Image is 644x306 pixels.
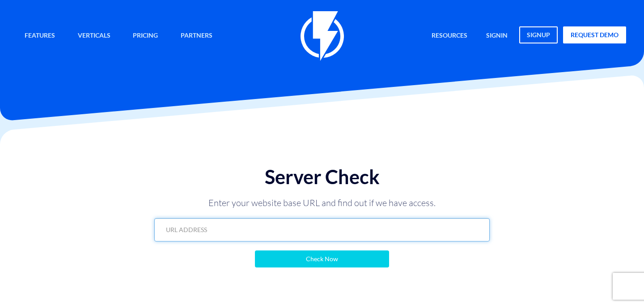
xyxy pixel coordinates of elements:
a: Features [18,26,62,46]
a: Verticals [71,26,117,46]
a: Pricing [126,26,165,46]
a: signin [479,26,514,46]
p: Enter your website base URL and find out if we have access. [188,197,456,209]
input: Check Now [255,250,389,267]
h1: Server Check [154,166,490,188]
a: signup [519,26,558,43]
a: request demo [563,26,626,43]
a: Partners [174,26,219,46]
input: URL ADDRESS [154,218,490,241]
a: Resources [425,26,474,46]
